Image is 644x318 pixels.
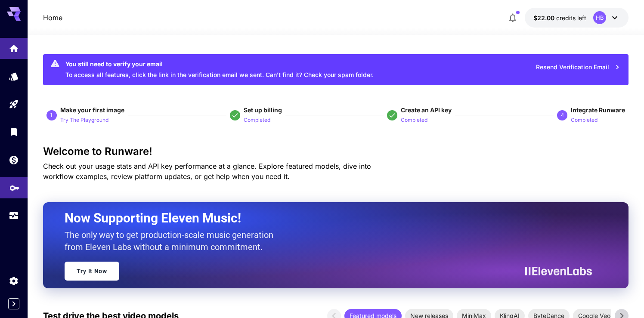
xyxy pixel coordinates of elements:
[533,13,586,22] div: $22.00
[401,106,452,114] span: Create an API key
[571,106,625,114] span: Integrate Runware
[43,12,62,23] nav: breadcrumb
[401,116,427,124] p: Completed
[9,180,20,191] div: API Keys
[9,127,19,137] div: Library
[9,71,19,82] div: Models
[43,145,629,157] h3: Welcome to Runware!
[9,275,19,286] div: Settings
[65,210,585,226] h2: Now Supporting Eleven Music!
[65,59,374,68] div: You still need to verify your email
[65,229,280,253] p: The only way to get production-scale music generation from Eleven Labs without a minimum commitment.
[9,154,19,165] div: Wallet
[9,210,19,221] div: Usage
[65,262,119,281] a: Try It Now
[561,111,564,119] p: 4
[531,59,625,76] button: Resend Verification Email
[244,114,270,125] button: Completed
[9,43,19,54] div: Home
[525,8,629,28] button: $22.00HB
[65,57,374,83] div: To access all features, click the link in the verification email we sent. Can’t find it? Check yo...
[244,116,270,124] p: Completed
[8,298,19,309] button: Expand sidebar
[571,114,598,125] button: Completed
[571,116,598,124] p: Completed
[43,162,371,181] span: Check out your usage stats and API key performance at a glance. Explore featured models, dive int...
[593,11,606,24] div: HB
[556,14,586,22] span: credits left
[43,12,62,23] a: Home
[533,14,556,22] span: $22.00
[9,99,19,110] div: Playground
[401,114,427,125] button: Completed
[244,106,282,114] span: Set up billing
